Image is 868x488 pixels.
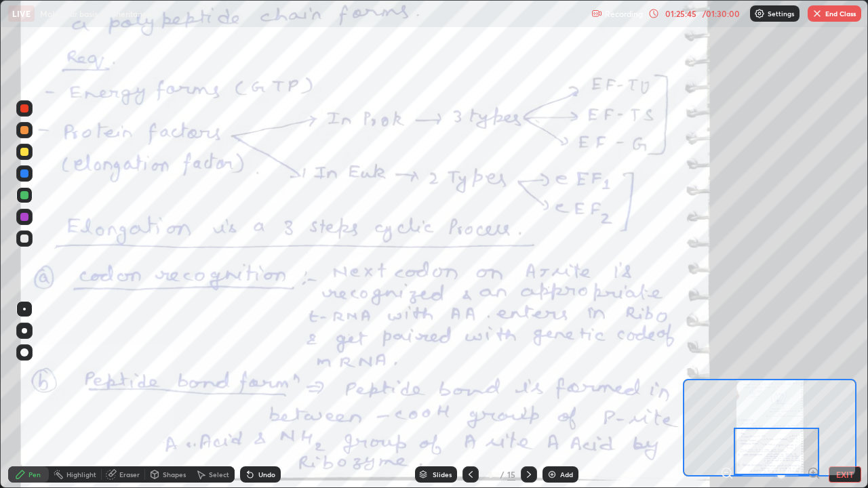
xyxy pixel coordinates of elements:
[507,468,515,481] div: 15
[768,10,794,17] p: Settings
[12,8,31,19] p: LIVE
[754,8,765,19] img: class-settings-icons
[662,9,700,18] div: 01:25:45
[163,471,186,478] div: Shapes
[40,8,151,19] p: Molecular basis of inheritance
[700,9,742,18] div: / 01:30:00
[560,471,573,478] div: Add
[433,471,452,478] div: Slides
[547,469,557,480] img: add-slide-button
[812,8,823,19] img: end-class-cross
[66,471,96,478] div: Highlight
[500,470,505,479] div: /
[119,471,140,478] div: Eraser
[484,470,498,479] div: 6
[605,9,643,19] p: Recording
[591,8,602,19] img: recording.375f2c34.svg
[829,466,861,483] button: EXIT
[28,471,41,478] div: Pen
[258,471,275,478] div: Undo
[209,471,229,478] div: Select
[808,5,861,22] button: End Class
